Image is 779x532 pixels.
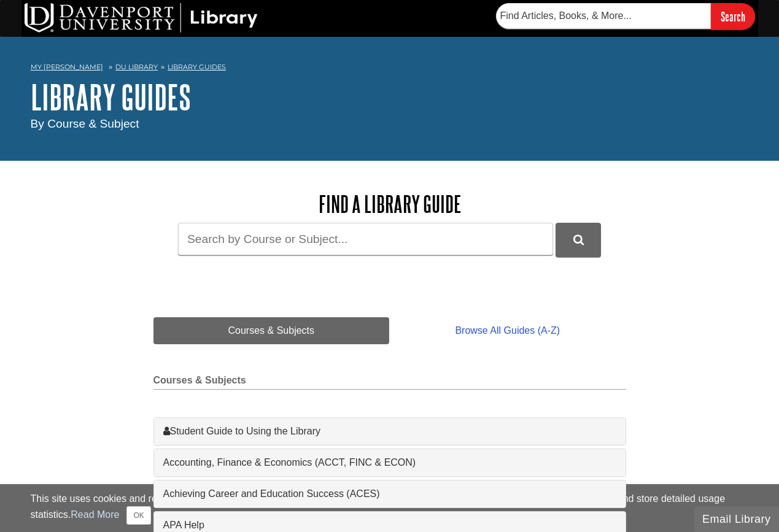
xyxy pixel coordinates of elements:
input: Search by Course or Subject... [178,223,553,255]
form: Searches DU Library's articles, books, and more [496,3,755,29]
a: Library Guides [168,63,226,71]
a: Student Guide to Using the Library [163,424,616,439]
div: By Course & Subject [31,115,749,133]
a: Read More [71,509,119,520]
button: Close [126,506,150,525]
a: Accounting, Finance & Economics (ACCT, FINC & ECON) [163,455,616,470]
a: My [PERSON_NAME] [31,62,103,72]
h1: Library Guides [31,79,749,115]
div: This site uses cookies and records your IP address for usage statistics. Additionally, we use Goo... [31,492,749,525]
button: Email Library [694,507,779,532]
a: DU Library [115,63,158,71]
nav: breadcrumb [31,59,749,79]
a: Courses & Subjects [153,317,390,344]
a: Browse All Guides (A-Z) [389,317,626,344]
img: DU Library [25,3,258,33]
i: Search Library Guides [573,234,584,245]
input: Find Articles, Books, & More... [496,3,711,29]
input: Search [711,3,755,29]
h2: Courses & Subjects [153,375,626,390]
a: Achieving Career and Education Success (ACES) [163,487,616,501]
h2: Find a Library Guide [153,191,626,217]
